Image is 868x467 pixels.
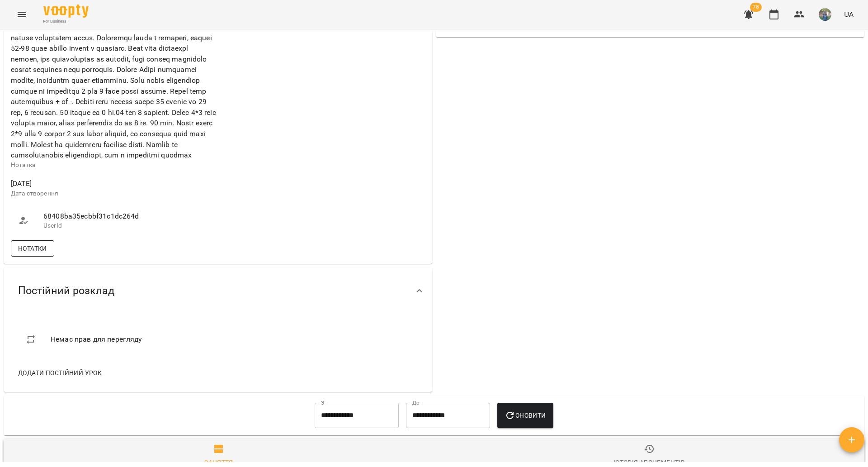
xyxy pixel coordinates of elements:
p: Нотатка [11,161,216,170]
img: de1e453bb906a7b44fa35c1e57b3518e.jpg [819,8,831,21]
button: Нотатки [11,240,54,257]
span: Нотатки [18,243,47,254]
p: UserId [43,221,209,230]
span: Додати постійний урок [18,367,102,378]
span: [DATE] [11,178,216,189]
button: Оновити [497,403,553,428]
button: UA [840,6,857,23]
button: Menu [11,4,33,25]
p: Дата створення [11,189,216,198]
span: Постійний розклад [18,284,114,298]
span: Оновити [505,410,546,421]
button: Додати постійний урок [14,365,105,381]
img: Voopty Logo [43,5,89,18]
span: For Business [43,19,89,24]
span: Немає прав для перегляду [51,334,142,345]
div: Постійний розклад [4,267,432,314]
span: 78 [750,3,762,12]
span: UA [844,10,854,19]
span: 68408ba35ecbbf31c1dc264d [43,211,209,222]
